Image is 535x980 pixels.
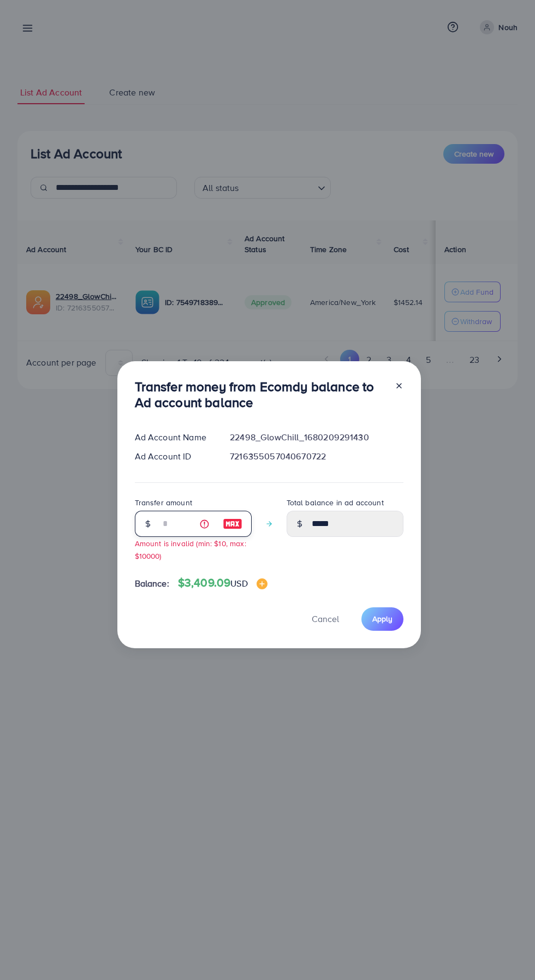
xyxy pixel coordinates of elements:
[126,450,222,463] div: Ad Account ID
[135,538,246,561] small: Amount is invalid (min: $10, max: $10000)
[126,431,222,444] div: Ad Account Name
[312,613,339,625] span: Cancel
[361,607,403,631] button: Apply
[230,577,247,589] span: USD
[178,576,267,590] h4: $3,409.09
[135,497,192,508] label: Transfer amount
[135,577,169,590] span: Balance:
[298,607,353,631] button: Cancel
[287,497,384,508] label: Total balance in ad account
[223,517,242,530] img: image
[257,578,267,589] img: image
[372,613,393,624] span: Apply
[221,431,412,444] div: 22498_GlowChill_1680209291430
[135,379,386,410] h3: Transfer money from Ecomdy balance to Ad account balance
[221,450,412,463] div: 7216355057040670722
